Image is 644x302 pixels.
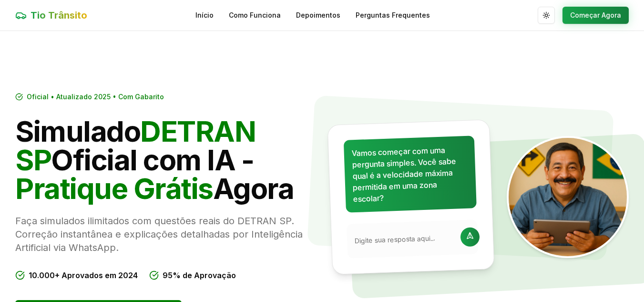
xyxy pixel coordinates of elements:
a: Perguntas Frequentes [356,10,430,20]
a: Depoimentos [296,10,340,20]
p: Faça simulados ilimitados com questões reais do DETRAN SP. Correção instantânea e explicações det... [15,214,315,254]
span: Pratique Grátis [15,171,213,206]
span: Tio Trânsito [31,9,87,22]
span: 95% de Aprovação [163,270,236,281]
a: Como Funciona [229,10,281,20]
span: 10.000+ Aprovados em 2024 [29,270,138,281]
span: Oficial • Atualizado 2025 • Com Gabarito [27,92,164,102]
p: Vamos começar com uma pergunta simples. Você sabe qual é a velocidade máxima permitida em uma zon... [351,144,469,205]
a: Início [195,10,214,20]
span: DETRAN SP [15,114,256,177]
img: Tio Trânsito [507,136,629,258]
a: Tio Trânsito [15,9,87,22]
button: Começar Agora [562,7,629,24]
input: Digite sua resposta aqui... [354,233,455,246]
h1: Simulado Oficial com IA - Agora [15,117,315,203]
